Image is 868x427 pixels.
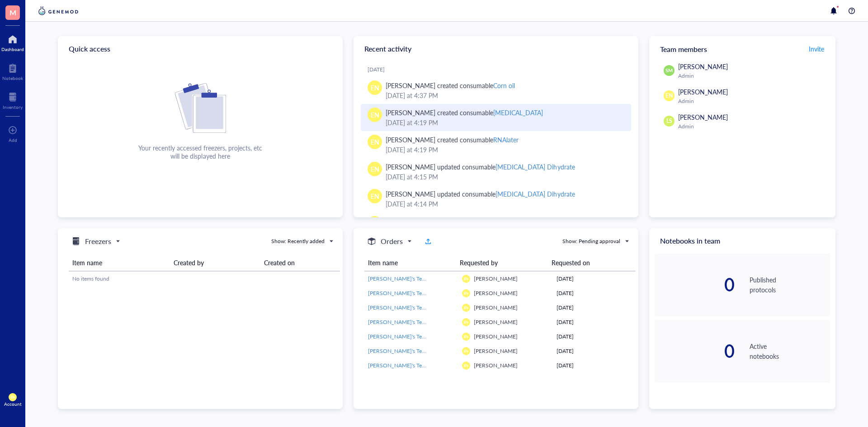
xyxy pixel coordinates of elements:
[474,361,518,369] span: [PERSON_NAME]
[678,72,826,80] div: Admin
[260,254,340,271] th: Created on
[456,254,548,271] th: Requested by
[493,135,519,144] div: RNAlater
[368,304,455,312] a: [PERSON_NAME]'s Test Item 2
[474,318,518,326] span: [PERSON_NAME]
[548,254,628,271] th: Requested on
[361,158,631,185] a: EN[PERSON_NAME] updated consumable[MEDICAL_DATA] Dihydrate[DATE] at 4:15 PM
[1,47,24,52] div: Dashboard
[368,333,455,341] a: [PERSON_NAME]'s Test Item 2
[557,361,632,370] div: [DATE]
[493,108,543,117] div: [MEDICAL_DATA]
[364,254,456,271] th: Item name
[493,81,515,90] div: Corn oil
[557,275,632,283] div: [DATE]
[649,36,835,61] div: Team members
[368,289,442,297] span: [PERSON_NAME]'s Test Item 2
[464,277,469,281] span: EN
[368,361,455,370] a: [PERSON_NAME]'s Test Item 2
[386,145,624,155] div: [DATE] at 4:19 PM
[474,304,518,311] span: [PERSON_NAME]
[368,289,455,297] a: [PERSON_NAME]'s Test Item 2
[678,98,826,105] div: Admin
[368,361,442,369] span: [PERSON_NAME]'s Test Item 2
[464,291,469,295] span: EN
[368,318,442,326] span: [PERSON_NAME]'s Test Item 2
[750,275,830,295] div: Published protocols
[72,275,336,283] div: No items found
[562,237,620,245] div: Show: Pending approval
[2,61,23,81] a: Notebook
[371,164,379,174] span: EN
[36,5,80,16] img: genemod-logo
[474,333,518,340] span: [PERSON_NAME]
[386,162,575,172] div: [PERSON_NAME] updated consumable
[386,135,519,145] div: [PERSON_NAME] created consumable
[271,237,325,245] div: Show: Recently added
[371,191,379,201] span: EN
[386,189,575,199] div: [PERSON_NAME] updated consumable
[557,304,632,312] div: [DATE]
[808,42,825,56] button: Invite
[386,199,624,209] div: [DATE] at 4:14 PM
[557,333,632,341] div: [DATE]
[386,117,624,127] div: [DATE] at 4:19 PM
[2,75,23,81] div: Notebook
[665,92,673,100] span: EN
[386,172,624,182] div: [DATE] at 4:15 PM
[368,333,442,340] span: [PERSON_NAME]'s Test Item 2
[69,254,170,271] th: Item name
[3,90,23,110] a: Inventory
[85,236,111,247] h5: Freezers
[386,108,543,117] div: [PERSON_NAME] created consumable
[9,7,16,18] span: M
[354,36,638,61] div: Recent activity
[381,236,403,247] h5: Orders
[557,289,632,297] div: [DATE]
[368,304,442,311] span: [PERSON_NAME]'s Test Item 2
[665,67,673,74] span: SM
[557,347,632,355] div: [DATE]
[649,228,835,253] div: Notebooks in team
[464,305,469,310] span: EN
[361,185,631,212] a: EN[PERSON_NAME] updated consumable[MEDICAL_DATA] Dihydrate[DATE] at 4:14 PM
[386,90,624,100] div: [DATE] at 4:37 PM
[368,318,455,326] a: [PERSON_NAME]'s Test Item 2
[386,80,515,90] div: [PERSON_NAME] created consumable
[678,87,728,96] span: [PERSON_NAME]
[750,341,830,361] div: Active notebooks
[371,110,379,120] span: EN
[464,349,469,353] span: EN
[495,189,575,198] div: [MEDICAL_DATA] Dihydrate
[175,83,226,133] img: Cf+DiIyRRx+BTSbnYhsZzE9to3+AfuhVxcka4spAAAAAElFTkSuQmCC
[371,83,379,93] span: EN
[678,62,728,71] span: [PERSON_NAME]
[361,131,631,158] a: EN[PERSON_NAME] created consumableRNAlater[DATE] at 4:19 PM
[3,104,23,110] div: Inventory
[361,77,631,104] a: EN[PERSON_NAME] created consumableCorn oil[DATE] at 4:37 PM
[464,334,469,338] span: EN
[368,275,455,283] a: [PERSON_NAME]'s Test Item 2
[666,117,672,125] span: LS
[464,320,469,324] span: EN
[10,395,15,399] span: EN
[371,137,379,147] span: EN
[170,254,260,271] th: Created by
[58,36,343,61] div: Quick access
[495,162,575,171] div: [MEDICAL_DATA] Dihydrate
[368,66,631,73] div: [DATE]
[474,347,518,355] span: [PERSON_NAME]
[474,289,518,297] span: [PERSON_NAME]
[809,44,824,53] span: Invite
[678,123,826,130] div: Admin
[361,104,631,131] a: EN[PERSON_NAME] created consumable[MEDICAL_DATA][DATE] at 4:19 PM
[368,347,442,355] span: [PERSON_NAME]'s Test Item 2
[655,276,735,294] div: 0
[474,275,518,282] span: [PERSON_NAME]
[678,113,728,122] span: [PERSON_NAME]
[655,342,735,360] div: 0
[4,401,22,407] div: Account
[138,144,262,160] div: Your recently accessed freezers, projects, etc will be displayed here
[9,137,17,143] div: Add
